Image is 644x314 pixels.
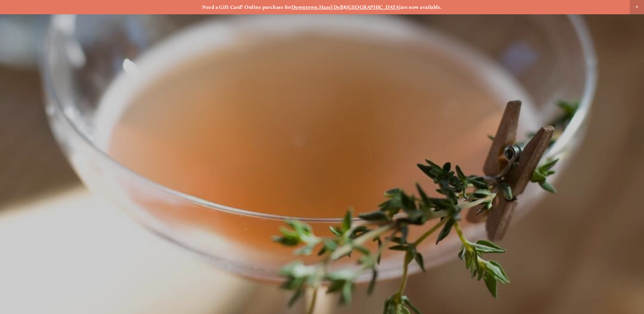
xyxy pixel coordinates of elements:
[319,4,343,10] a: Hazel Dell
[401,4,442,10] strong: are now available.
[202,4,292,10] strong: Need a Gift Card? Online purchase for
[292,4,318,10] a: Downtown
[343,4,347,10] strong: &
[318,4,319,10] strong: ,
[347,4,401,10] a: [GEOGRAPHIC_DATA]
